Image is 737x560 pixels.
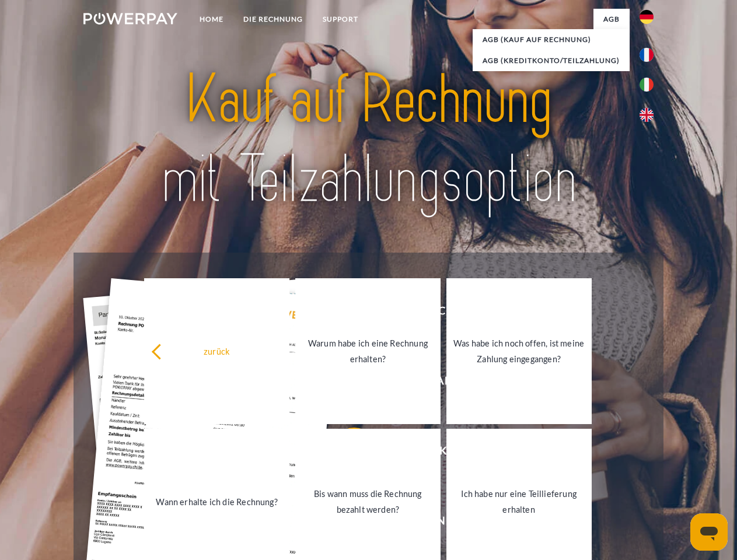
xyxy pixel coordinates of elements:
a: SUPPORT [313,9,368,30]
div: Wann erhalte ich die Rechnung? [151,494,282,509]
div: Ich habe nur eine Teillieferung erhalten [453,486,585,517]
iframe: Schaltfläche zum Öffnen des Messaging-Fensters [690,513,728,551]
div: Was habe ich noch offen, ist meine Zahlung eingegangen? [453,335,585,367]
a: Was habe ich noch offen, ist meine Zahlung eingegangen? [446,278,592,424]
a: AGB (Kreditkonto/Teilzahlung) [473,50,630,71]
a: Home [190,9,233,30]
img: it [640,78,654,92]
a: agb [593,9,630,30]
img: title-powerpay_de.svg [111,56,626,223]
img: fr [640,48,654,62]
div: Bis wann muss die Rechnung bezahlt werden? [302,486,434,517]
div: Warum habe ich eine Rechnung erhalten? [302,335,434,367]
a: DIE RECHNUNG [233,9,313,30]
img: de [640,10,654,24]
img: en [640,108,654,122]
a: AGB (Kauf auf Rechnung) [473,29,630,50]
div: zurück [151,343,282,359]
img: logo-powerpay-white.svg [83,13,177,24]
